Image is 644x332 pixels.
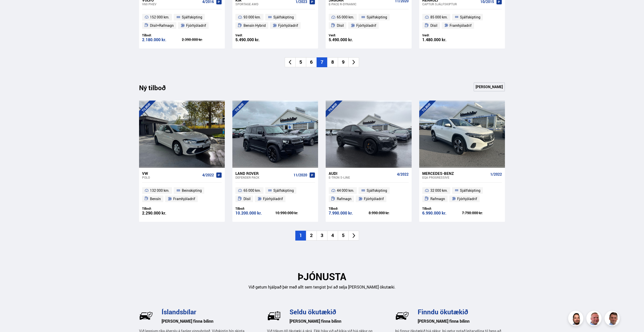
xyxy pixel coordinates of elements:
span: Bensín Hybrid [243,22,266,29]
span: 152 000 km. [150,14,169,20]
img: siFngHWaQ9KaOqBr.png [587,312,602,327]
h3: Seldu ökutækið [290,308,377,316]
span: 4/2022 [202,173,214,177]
img: nhp88E3Fdnt1Opn2.png [569,312,584,327]
div: 5.490.000 kr. [235,38,275,42]
span: Framhjóladrif [173,196,195,202]
span: Rafmagn [337,196,351,202]
li: 2 [306,231,317,241]
button: Opna LiveChat spjallviðmót [4,2,19,17]
div: Verð: [329,33,369,37]
span: Dísil [337,22,344,29]
span: Sjálfskipting [273,14,294,20]
span: 85 000 km. [430,14,448,20]
span: Dísil+Rafmagn [150,22,174,29]
h3: Íslandsbílar [162,308,249,316]
a: Land Rover Defender PACK 11/2020 65 000 km. Sjálfskipting Dísil Fjórhjóladrif Tilboð: 10.200.000 ... [232,168,318,222]
div: Ný tilboð [139,84,174,94]
li: 1 [295,231,306,241]
div: 5.490.000 kr. [329,38,369,42]
h2: ÞJÓNUSTA [139,271,505,282]
li: 8 [327,57,338,67]
div: 2.290.000 kr. [142,211,182,215]
div: VW [142,171,200,176]
span: Dísil [243,196,251,202]
h6: [PERSON_NAME] finna bílinn [418,317,505,325]
span: Fjórhjóladrif [263,196,283,202]
li: 5 [295,57,306,67]
span: Framhjóladrif [450,22,472,29]
img: FbJEzSuNWCJXmdc-.webp [605,312,620,327]
span: Sjálfskipting [182,14,202,20]
h6: [PERSON_NAME] finna bílinn [162,317,249,325]
div: Land Rover [235,171,292,176]
span: Sjálfskipting [367,14,387,20]
p: Við getum hjálpað þér með allt sem tengist því að selja [PERSON_NAME] ökutæki. [139,284,505,290]
span: Sjálfskipting [367,187,387,194]
span: Fjórhjóladrif [364,196,384,202]
span: Sjálfskipting [460,187,480,194]
span: Fjórhjóladrif [356,22,376,29]
span: Dísil [430,22,437,29]
span: 32 000 km. [430,187,448,194]
div: Sportage AWD [235,2,294,6]
div: Tilboð: [142,207,182,210]
div: Tilboð: [142,33,182,37]
div: E-Pace R-DYNAMIC [329,2,393,6]
a: Mercedes-Benz EQA PROGRESSIVE 1/2022 32 000 km. Sjálfskipting Rafmagn Fjórhjóladrif Tilboð: 6.990... [419,168,505,222]
h6: [PERSON_NAME] finna bílinn [290,317,377,325]
img: wj-tEQaV63q7uWzm.svg [139,309,153,323]
a: VW Polo 4/2022 132 000 km. Beinskipting Bensín Framhjóladrif Tilboð: 2.290.000 kr. [139,168,225,222]
span: Fjórhjóladrif [278,22,298,29]
div: 2.390.000 kr. [182,38,222,41]
div: Defender PACK [235,176,292,179]
span: 11/2020 [294,173,307,177]
li: 4 [327,231,338,241]
li: 7 [317,57,327,67]
div: Verð: [235,33,275,37]
span: Sjálfskipting [273,187,294,194]
span: 93 000 km. [243,14,261,20]
img: BkM1h9GEeccOPUq4.svg [395,309,409,323]
div: 7.790.000 kr. [462,211,502,215]
div: Verð: [422,33,462,37]
span: Sjálfskipting [460,14,480,20]
div: 8.990.000 kr. [369,211,409,215]
div: Tilboð: [235,207,275,210]
span: 65 000 km. [243,187,261,194]
li: 5 [338,231,348,241]
span: Fjórhjóladrif [457,196,477,202]
h3: Finndu ökutækið [418,308,505,316]
li: 3 [317,231,327,241]
li: 9 [338,57,348,67]
span: 65 000 km. [337,14,354,20]
span: Rafmagn [430,196,445,202]
span: 4/2022 [397,172,409,176]
div: EQA PROGRESSIVE [422,176,488,179]
div: Mercedes-Benz [422,171,488,176]
img: U-P77hVsr2UxK2Mi.svg [267,309,281,323]
div: Tilboð: [422,207,462,210]
div: 7.990.000 kr. [329,211,369,215]
div: Tilboð: [329,207,369,210]
span: 44 000 km. [337,187,354,194]
li: 6 [306,57,317,67]
a: [PERSON_NAME] [474,82,505,91]
div: 10.990.000 kr. [275,211,315,215]
span: Beinskipting [182,187,202,194]
div: 2.180.000 kr. [142,38,182,42]
div: V60 PHEV [142,2,200,6]
span: 132 000 km. [150,187,169,194]
div: Audi [329,171,395,176]
div: 10.200.000 kr. [235,211,275,215]
span: 1/2022 [490,172,502,176]
div: 6.990.000 kr. [422,211,462,215]
a: Audi e-tron S-LINE 4/2022 44 000 km. Sjálfskipting Rafmagn Fjórhjóladrif Tilboð: 7.990.000 kr. 8.... [326,168,411,222]
div: 1.480.000 kr. [422,38,462,42]
div: e-tron S-LINE [329,176,395,179]
span: Fjórhjóladrif [186,22,206,29]
div: Polo [142,176,200,179]
span: Bensín [150,196,161,202]
div: Captur SJÁLFSKIPTUR [422,2,478,6]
